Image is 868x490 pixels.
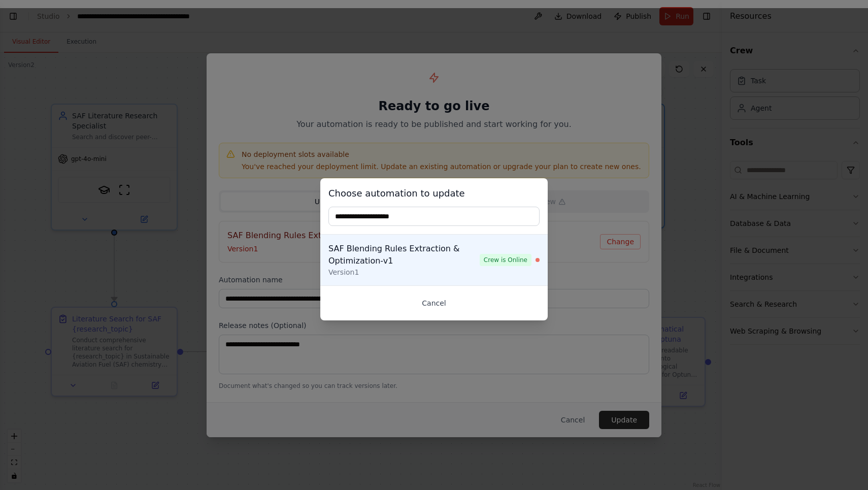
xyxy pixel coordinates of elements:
[328,267,480,277] div: Version 1
[328,243,480,267] div: SAF Blending Rules Extraction & Optimization-v1
[480,254,531,266] span: Crew is Online
[320,235,548,285] button: SAF Blending Rules Extraction & Optimization-v1Version1Crew is Online
[328,186,540,201] h3: Choose automation to update
[328,294,540,312] button: Cancel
